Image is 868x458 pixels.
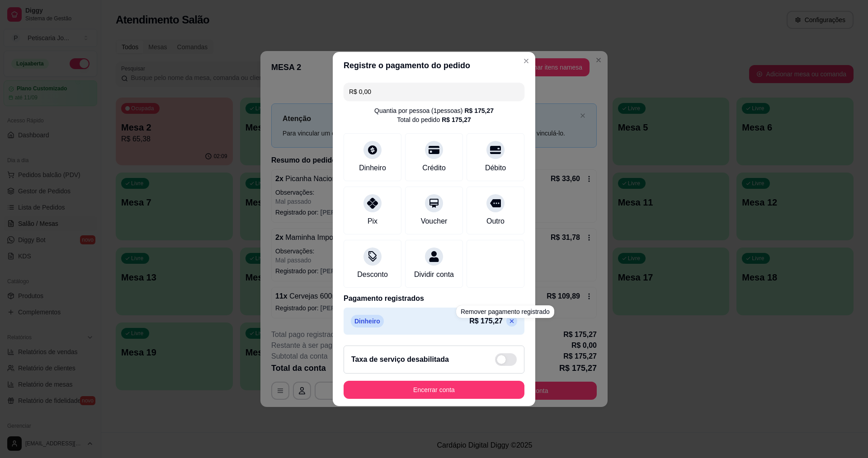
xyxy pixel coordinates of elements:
[351,354,449,365] h2: Taxa de serviço desabilitada
[464,106,494,115] div: R$ 175,27
[333,52,535,79] header: Registre o pagamento do pedido
[485,163,506,173] div: Débito
[442,115,471,124] div: R$ 175,27
[344,381,524,399] button: Encerrar conta
[397,115,471,124] div: Total do pedido
[421,216,448,227] div: Voucher
[357,269,388,280] div: Desconto
[359,163,386,173] div: Dinheiro
[414,269,454,280] div: Dividir conta
[351,315,384,327] p: Dinheiro
[374,106,494,115] div: Quantia por pessoa ( 1 pessoas)
[422,163,446,173] div: Crédito
[519,54,533,68] button: Close
[344,293,524,304] p: Pagamento registrados
[486,216,505,227] div: Outro
[456,305,554,318] div: Remover pagamento registrado
[368,216,377,227] div: Pix
[469,316,503,327] p: R$ 175,27
[349,83,519,101] input: Ex.: hambúrguer de cordeiro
